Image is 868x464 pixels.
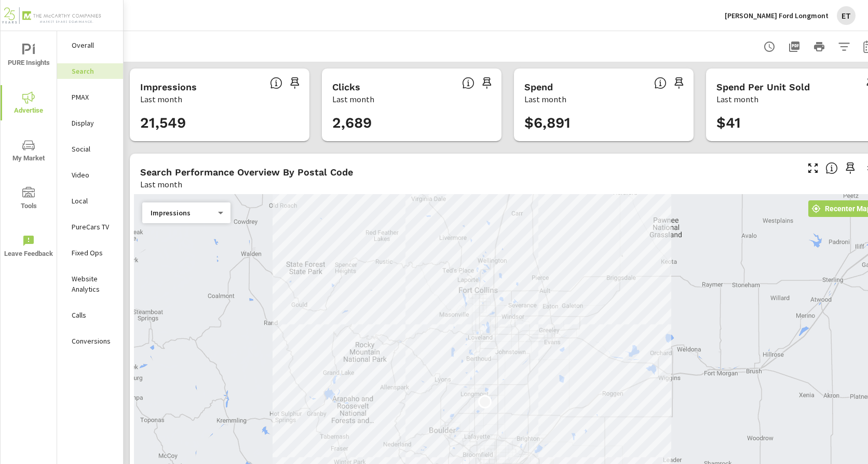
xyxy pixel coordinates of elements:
[72,66,115,76] p: Search
[837,6,856,25] div: ET
[57,63,123,79] div: Search
[332,81,360,92] h5: Clicks
[332,114,491,132] h3: 2,689
[57,219,123,235] div: PureCars TV
[524,93,566,105] p: Last month
[462,77,474,89] span: The number of times an ad was clicked by a consumer.
[270,77,282,89] span: The number of times an ad was shown on your behalf.
[140,167,353,178] h5: Search Performance Overview By Postal Code
[725,11,829,20] p: [PERSON_NAME] Ford Longmont
[479,75,495,91] span: Save this to your personalized report
[524,81,553,92] h5: Spend
[842,160,859,176] span: Save this to your personalized report
[716,81,810,92] h5: Spend Per Unit Sold
[825,162,838,174] span: Understand Search performance data by postal code. Individual postal codes can be selected and ex...
[4,235,53,260] span: Leave Feedback
[57,307,123,323] div: Calls
[287,75,303,91] span: Save this to your personalized report
[57,167,123,183] div: Video
[716,93,758,105] p: Last month
[4,187,53,212] span: Tools
[1,31,57,270] div: nav menu
[72,92,115,102] p: PMAX
[834,36,855,57] button: Apply Filters
[72,144,115,154] p: Social
[140,81,197,92] h5: Impressions
[57,37,123,53] div: Overall
[57,245,123,261] div: Fixed Ops
[4,91,53,117] span: Advertise
[654,77,667,89] span: The amount of money spent on advertising during the period.
[57,115,123,131] div: Display
[72,336,115,346] p: Conversions
[4,139,53,165] span: My Market
[671,75,687,91] span: Save this to your personalized report
[72,248,115,258] p: Fixed Ops
[57,193,123,209] div: Local
[72,274,115,294] p: Website Analytics
[72,222,115,232] p: PureCars TV
[72,118,115,128] p: Display
[140,114,299,132] h3: 21,549
[4,44,53,69] span: PURE Insights
[57,89,123,105] div: PMAX
[72,170,115,180] p: Video
[805,160,821,176] button: Make Fullscreen
[57,141,123,157] div: Social
[140,93,182,105] p: Last month
[57,271,123,297] div: Website Analytics
[332,93,374,105] p: Last month
[72,310,115,320] p: Calls
[72,40,115,50] p: Overall
[524,114,683,132] h3: $6,891
[809,36,830,57] button: Print Report
[72,196,115,206] p: Local
[142,208,222,218] div: Impressions
[57,333,123,349] div: Conversions
[140,178,182,190] p: Last month
[151,208,214,217] p: Impressions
